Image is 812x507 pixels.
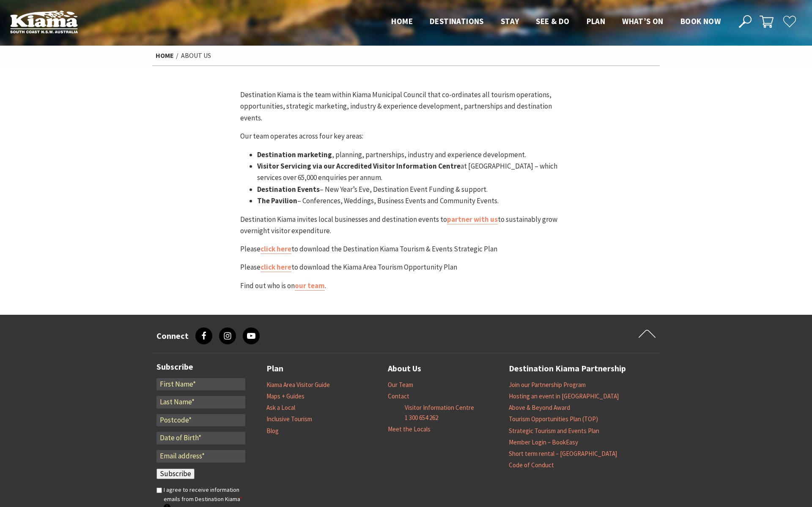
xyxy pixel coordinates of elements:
h3: Connect [156,331,189,341]
a: our team [295,281,325,291]
li: About Us [181,50,211,61]
input: First Name* [156,378,245,391]
span: Home [391,16,413,26]
a: Maps + Guides [266,392,304,401]
span: Stay [501,16,519,26]
a: Meet the Locals [388,425,431,433]
a: Member Login – BookEasy [509,438,578,447]
a: Tourism Opportunities Plan (TOP) [509,415,598,423]
a: About Us [388,362,421,376]
a: Ask a Local [266,403,295,412]
strong: Destination marketing [257,150,332,159]
li: at [GEOGRAPHIC_DATA] – which services over 65,000 enquiries per annum. [257,161,572,183]
input: Subscribe [156,469,195,480]
strong: The Pavilion [257,196,297,205]
a: Home [156,51,174,60]
input: Postcode* [156,414,245,427]
h3: Subscribe [156,362,245,372]
nav: Main Menu [383,15,729,29]
a: Visitor Information Centre [405,403,474,412]
a: click here [261,262,291,272]
a: partner with us [447,215,498,224]
a: Hosting an event in [GEOGRAPHIC_DATA] [509,392,619,401]
a: Strategic Tourism and Events Plan [509,427,599,435]
span: Plan [587,16,606,26]
p: Please to download the Destination Kiama Tourism & Events Strategic Plan [240,243,572,255]
li: – Conferences, Weddings, Business Events and Community Events. [257,195,572,207]
a: Join our Partnership Program [509,381,586,389]
a: Kiama Area Visitor Guide [266,381,330,389]
img: Kiama Logo [10,10,78,33]
p: Find out who is on . [240,280,572,292]
strong: Destination Events [257,185,320,194]
a: 1 300 654 262 [405,414,438,422]
a: Blog [266,427,279,435]
a: Inclusive Tourism [266,415,312,423]
a: Plan [266,362,283,376]
a: Destination Kiama Partnership [509,362,626,376]
strong: Visitor Servicing via our Accredited Visitor Information Centre [257,161,461,171]
p: Destination Kiama is the team within Kiama Municipal Council that co-ordinates all tourism oper­a... [240,89,572,124]
input: Email address* [156,450,245,463]
a: Short term rental – [GEOGRAPHIC_DATA] Code of Conduct [509,450,617,469]
li: , planning, partnerships, industry and experience development. [257,149,572,161]
a: click here [261,244,291,254]
p: Our team operates across four key areas: [240,131,572,142]
a: Contact [388,392,409,401]
a: Above & Beyond Award [509,403,570,412]
a: Our Team [388,381,413,389]
p: Destination Kiama invites local businesses and destination events to to sustainably grow overnigh... [240,214,572,237]
span: See & Do [536,16,569,26]
span: Destinations [430,16,484,26]
li: – New Year’s Eve, Destination Event Funding & support. [257,184,572,195]
input: Date of Birth* [156,432,245,444]
span: What’s On [622,16,664,26]
p: Please to download the Kiama Area Tourism Opportunity Plan [240,262,572,273]
input: Last Name* [156,396,245,409]
span: Book now [680,16,721,26]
